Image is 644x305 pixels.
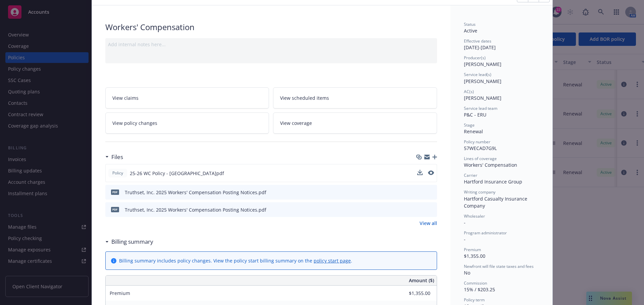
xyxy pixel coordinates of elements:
span: 25-26 WC Policy - [GEOGRAPHIC_DATA]pdf [130,170,224,177]
span: - [464,236,466,242]
span: pdf [111,189,119,195]
div: [DATE] - [DATE] [464,38,539,51]
span: Service lead(s) [464,72,491,77]
span: $1,355.00 [464,253,485,259]
div: Billing summary includes policy changes. View the policy start billing summary on the . [119,257,352,264]
a: View scheduled items [273,87,437,108]
button: download file [418,189,423,196]
button: download file [417,170,423,177]
span: No [464,270,470,276]
span: [PERSON_NAME] [464,78,501,84]
span: Producer(s) [464,55,486,61]
span: AC(s) [464,89,474,94]
span: P&C - ERU [464,111,486,118]
button: preview file [428,206,434,213]
button: preview file [428,170,434,177]
span: View coverage [280,120,312,127]
span: Wholesaler [464,213,485,219]
div: Files [105,153,123,161]
div: Add internal notes here... [108,41,434,48]
span: View policy changes [112,120,157,127]
div: Billing summary [105,237,153,246]
span: Hartford Casualty Insurance Company [464,196,529,209]
span: Premium [464,247,481,252]
div: Truthset, Inc. 2025 Workers' Compensation Posting Notices.pdf [125,206,266,213]
a: View all [420,220,437,227]
span: View scheduled items [280,94,329,101]
div: Truthset, Inc. 2025 Workers' Compensation Posting Notices.pdf [125,189,266,196]
span: Policy term [464,297,485,303]
button: preview file [428,170,434,175]
span: Status [464,21,476,27]
span: [PERSON_NAME] [464,61,501,67]
span: Commission [464,280,487,286]
span: 57WECAD7G9L [464,145,497,151]
span: Carrier [464,172,477,178]
span: Policy number [464,139,490,145]
span: - [464,219,466,226]
a: policy start page [314,257,351,264]
span: Active [464,27,477,34]
a: View claims [105,87,269,108]
span: Hartford Insurance Group [464,178,522,185]
span: Service lead team [464,105,497,111]
span: Program administrator [464,230,507,236]
span: Lines of coverage [464,156,497,161]
span: View claims [112,94,139,101]
div: Workers' Compensation [464,161,539,168]
button: download file [417,170,423,175]
h3: Billing summary [111,237,153,246]
span: Newfront will file state taxes and fees [464,263,534,269]
span: 15% / $203.25 [464,286,495,293]
span: Renewal [464,128,483,135]
button: preview file [428,189,434,196]
a: View policy changes [105,112,269,134]
span: Writing company [464,189,495,195]
span: [PERSON_NAME] [464,95,501,101]
span: pdf [111,207,119,212]
button: download file [418,206,423,213]
div: Workers' Compensation [105,21,437,33]
input: 0.00 [391,288,434,298]
span: Effective dates [464,38,491,44]
a: View coverage [273,112,437,134]
h3: Files [111,153,123,161]
span: Amount ($) [409,277,434,284]
span: Premium [110,290,130,296]
span: Stage [464,122,475,128]
span: Policy [111,170,124,176]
